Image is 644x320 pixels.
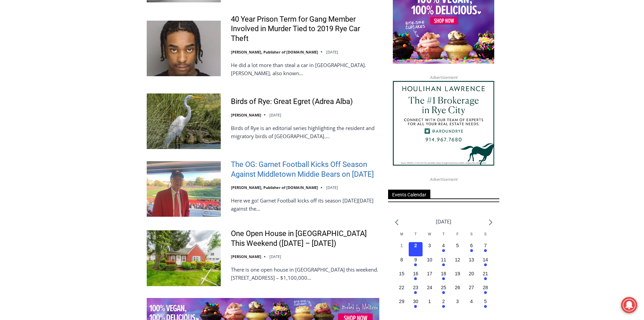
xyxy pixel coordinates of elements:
[436,217,451,226] li: [DATE]
[269,112,281,118] time: [DATE]
[442,305,445,308] em: Has events
[2,70,66,95] span: Open Tues. - Sun. [PHONE_NUMBER]
[423,270,436,284] button: 17
[455,285,460,290] time: 26
[395,284,409,298] button: 22
[464,284,478,298] button: 27
[428,232,431,236] span: W
[443,232,445,236] span: T
[442,263,445,266] em: Has events
[464,270,478,284] button: 20
[414,305,417,308] em: Has events
[456,232,458,236] span: F
[0,68,68,84] a: Open Tues. - Sun. [PHONE_NUMBER]
[44,12,167,19] div: Birthdays, Graduations, Any Private Event
[442,291,445,294] em: Has events
[455,271,460,276] time: 19
[231,254,261,259] a: [PERSON_NAME]
[423,256,436,270] button: 10
[451,242,464,256] button: 5
[395,232,409,242] div: Monday
[423,284,436,298] button: 24
[456,299,459,304] time: 3
[451,284,464,298] button: 26
[70,42,99,81] div: "Chef [PERSON_NAME] omakase menu is nirvana for lovers of great Japanese food."
[436,270,450,284] button: 18 Has events
[231,15,379,44] a: 40 Year Prison Term for Gang Member Involved in Murder Tied to 2019 Rye Car Theft
[464,256,478,270] button: 13
[484,232,486,236] span: S
[231,160,379,179] a: The OG: Garnet Football Kicks Off Season Against Middletown Middie Bears on [DATE]
[489,219,493,226] a: Next month
[414,232,416,236] span: T
[413,271,419,276] time: 16
[231,265,379,282] p: There is one open house in [GEOGRAPHIC_DATA] this weekend. [STREET_ADDRESS] – $1,100,000…
[395,256,409,270] button: 8
[441,257,446,262] time: 11
[395,298,409,312] button: 29
[399,271,404,276] time: 15
[442,299,445,304] time: 2
[470,249,473,252] em: Has events
[483,257,488,262] time: 14
[436,298,450,312] button: 2 Has events
[451,256,464,270] button: 12
[400,232,403,236] span: M
[231,196,379,213] p: Here we go! Garnet Football kicks off its season [DATE][DATE] against the…
[427,257,432,262] time: 10
[483,285,488,290] time: 28
[470,299,473,304] time: 4
[469,271,474,276] time: 20
[171,0,319,66] div: Apply Now <> summer and RHS senior internships available
[400,257,403,262] time: 8
[423,176,464,183] span: Advertisement
[469,257,474,262] time: 13
[393,81,494,166] img: Houlihan Lawrence The #1 Brokerage in Rye City
[388,190,430,199] span: Events Calendar
[464,242,478,256] button: 6 Has events
[395,270,409,284] button: 15
[231,97,353,107] a: Birds of Rye: Great Egret (Adrea Alba)
[326,185,338,190] time: [DATE]
[441,271,446,276] time: 18
[441,285,446,290] time: 25
[413,299,419,304] time: 30
[147,161,221,217] img: The OG: Garnet Football Kicks Off Season Against Middletown Middie Bears on September 5
[409,284,423,298] button: 23 Has events
[409,256,423,270] button: 9 Has events
[478,284,492,298] button: 28 Has events
[456,243,459,248] time: 5
[484,249,487,252] em: Has events
[231,124,379,140] p: Birds of Rye is an editorial series highlighting the resident and migratory birds of [GEOGRAPHIC_...
[451,232,464,242] div: Friday
[414,243,417,248] time: 2
[147,93,221,149] img: Birds of Rye: Great Egret (Adrea Alba)
[484,243,487,248] time: 7
[231,185,318,190] a: [PERSON_NAME], Publisher of [DOMAIN_NAME]
[414,263,417,266] em: Has events
[436,256,450,270] button: 11 Has events
[395,242,409,256] button: 1
[409,242,423,256] button: 2
[428,299,431,304] time: 1
[269,254,281,259] time: [DATE]
[423,232,436,242] div: Wednesday
[423,298,436,312] button: 1
[455,257,460,262] time: 12
[231,49,318,55] a: [PERSON_NAME], Publisher of [DOMAIN_NAME]
[163,66,328,84] a: Intern @ [DOMAIN_NAME]
[484,305,487,308] em: Has events
[201,2,244,31] a: Book [PERSON_NAME]'s Good Humor for Your Event
[423,242,436,256] button: 3
[413,285,419,290] time: 23
[206,7,235,26] h4: Book [PERSON_NAME]'s Good Humor for Your Event
[478,256,492,270] button: 14 Has events
[442,277,445,280] em: Has events
[399,285,404,290] time: 22
[442,243,445,248] time: 4
[436,284,450,298] button: 25 Has events
[147,230,221,286] img: One Open House in Rye This Weekend (August 30 – 31)
[428,243,431,248] time: 3
[231,61,379,77] p: He did a lot more than steal a car in [GEOGRAPHIC_DATA]. [PERSON_NAME], also known…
